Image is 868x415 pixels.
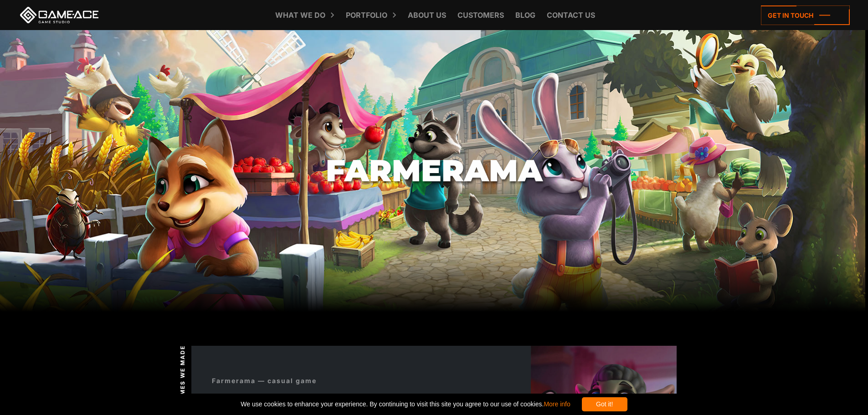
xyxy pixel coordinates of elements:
[582,397,627,411] div: Got it!
[761,5,850,25] a: Get in touch
[241,397,570,411] span: We use cookies to enhance your experience. By continuing to visit this site you agree to our use ...
[179,345,187,405] span: Games we made
[544,400,570,408] a: More info
[326,154,543,187] h1: Farmerama
[212,376,317,385] div: Farmerama — casual game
